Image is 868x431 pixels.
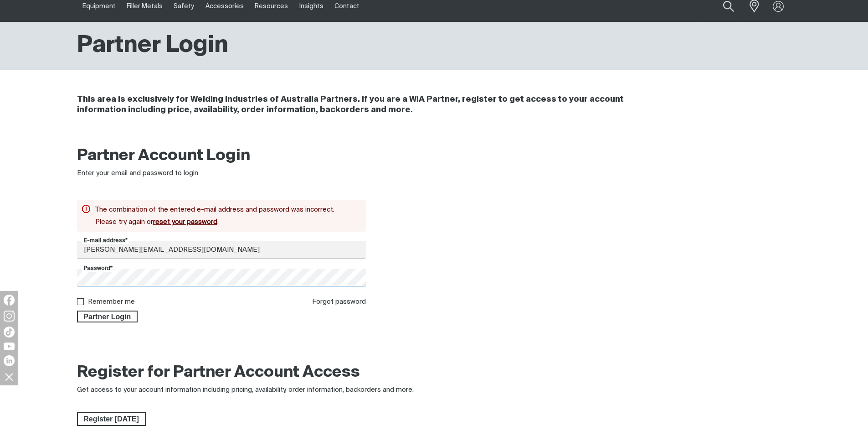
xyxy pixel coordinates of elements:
[4,311,15,322] img: Instagram
[78,311,137,322] span: Partner Login
[4,295,15,306] img: Facebook
[77,168,366,179] div: Enter your email and password to login.
[77,386,414,393] span: Get access to your account information including pricing, availability, order information, backor...
[77,146,366,166] h2: Partner Account Login
[78,412,145,426] span: Register [DATE]
[77,311,138,322] button: Partner Login
[77,94,670,115] h4: This area is exclusively for Welding Industries of Australia Partners. If you are a WIA Partner, ...
[77,363,360,383] h2: Register for Partner Account Access
[77,31,228,61] h1: Partner Login
[1,369,17,384] img: hide socials
[88,298,135,305] label: Remember me
[95,203,355,228] div: The combination of the entered e-mail address and password was incorrect. Please try again or .
[4,327,15,338] img: TikTok
[4,355,15,366] img: LinkedIn
[4,343,15,350] img: YouTube
[312,298,366,305] a: Forgot password
[153,218,217,225] a: reset your password
[77,412,146,426] a: Register Today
